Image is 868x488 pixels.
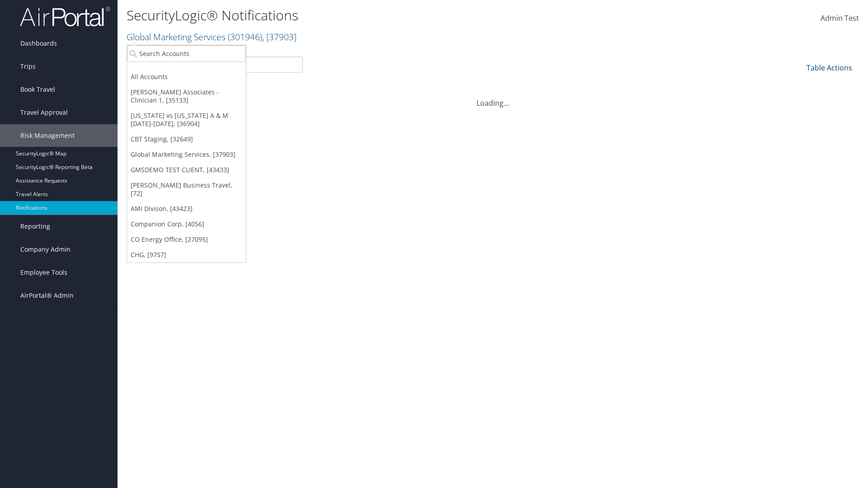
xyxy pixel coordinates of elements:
a: CO Energy Office, [27095] [127,232,246,247]
a: Table Actions [807,63,852,73]
a: [PERSON_NAME] Associates - Clinician 1, [35133] [127,84,246,108]
span: Employee Tools [20,261,67,284]
a: [PERSON_NAME] Business Travel, [72] [127,178,246,201]
a: Companion Corp, [4056] [127,216,246,232]
span: Reporting [20,215,50,238]
img: airportal-logo.png [20,6,110,27]
span: Admin Test [821,13,859,23]
a: [US_STATE] vs [US_STATE] A & M [DATE]-[DATE], [36904] [127,108,246,131]
a: AMI Divison, [43423] [127,201,246,216]
span: Company Admin [20,238,71,261]
span: Dashboards [20,32,57,55]
span: Trips [20,55,36,78]
a: GMSDEMO TEST CLIENT, [43433] [127,162,246,178]
a: CHG, [9757] [127,247,246,263]
div: Loading... [127,87,859,108]
span: , [ 37903 ] [262,31,297,43]
a: All Accounts [127,69,246,84]
a: CBT Staging, [32649] [127,131,246,147]
span: Book Travel [20,78,55,101]
span: Travel Approval [20,101,68,124]
a: Global Marketing Services [127,31,297,43]
a: Global Marketing Services, [37903] [127,147,246,162]
h1: SecurityLogic® Notifications [127,6,615,25]
input: Search Accounts [127,45,246,62]
a: Admin Test [821,5,859,33]
span: ( 301946 ) [228,31,262,43]
span: Risk Management [20,124,75,147]
span: AirPortal® Admin [20,284,74,307]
